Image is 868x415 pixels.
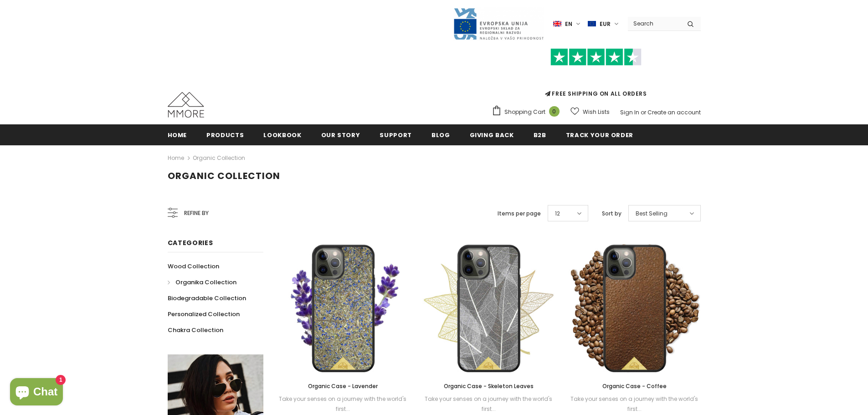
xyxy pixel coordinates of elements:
[583,108,610,117] span: Wish Lists
[600,20,611,29] span: EUR
[492,52,701,97] span: FREE SHIPPING ON ALL ORDERS
[422,394,555,414] div: Take your senses on a journey with the world's first...
[566,131,633,139] span: Track your order
[168,290,246,306] a: Biodegradable Collection
[175,278,236,287] span: Organika Collection
[168,326,223,334] span: Chakra Collection
[277,394,409,414] div: Take your senses on a journey with the world's first...
[168,310,240,318] span: Personalized Collection
[492,105,564,119] a: Shopping Cart 0
[568,381,700,391] a: Organic Case - Coffee
[444,382,534,390] span: Organic Case - Skeleton Leaves
[168,306,240,322] a: Personalized Collection
[570,104,610,120] a: Wish Lists
[431,131,450,139] span: Blog
[422,381,555,391] a: Organic Case - Skeleton Leaves
[453,20,544,27] a: Javni Razpis
[470,131,514,139] span: Giving back
[263,131,301,139] span: Lookbook
[168,92,204,118] img: MMORE Cases
[498,209,541,218] label: Items per page
[277,381,409,391] a: Organic Case - Lavender
[636,209,668,218] span: Best Selling
[168,124,187,145] a: Home
[568,394,700,414] div: Take your senses on a journey with the world's first...
[321,124,360,145] a: Our Story
[321,131,360,139] span: Our Story
[184,208,209,218] span: Refine by
[602,382,667,390] span: Organic Case - Coffee
[308,382,378,390] span: Organic Case - Lavender
[453,7,544,41] img: Javni Razpis
[206,124,244,145] a: Products
[553,20,561,28] img: i-lang-1.png
[565,20,572,29] span: en
[620,108,639,116] a: Sign In
[647,108,701,116] a: Create an account
[168,322,223,338] a: Chakra Collection
[168,294,246,302] span: Biodegradable Collection
[602,209,621,218] label: Sort by
[168,258,219,274] a: Wood Collection
[550,48,642,66] img: Trust Pilot Stars
[7,378,66,408] inbox-online-store-chat: Shopify online store chat
[168,274,236,290] a: Organika Collection
[206,131,244,139] span: Products
[431,124,450,145] a: Blog
[168,262,219,271] span: Wood Collection
[504,108,545,117] span: Shopping Cart
[492,66,701,89] iframe: Customer reviews powered by Trustpilot
[549,106,560,117] span: 0
[628,17,680,30] input: Search Site
[168,153,184,164] a: Home
[380,131,412,139] span: support
[566,124,633,145] a: Track your order
[380,124,412,145] a: support
[470,124,514,145] a: Giving back
[555,209,560,218] span: 12
[168,238,213,247] span: Categories
[641,108,646,116] span: or
[168,131,187,139] span: Home
[534,124,546,145] a: B2B
[534,131,546,139] span: B2B
[193,154,245,162] a: Organic Collection
[263,124,301,145] a: Lookbook
[168,169,280,182] span: Organic Collection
